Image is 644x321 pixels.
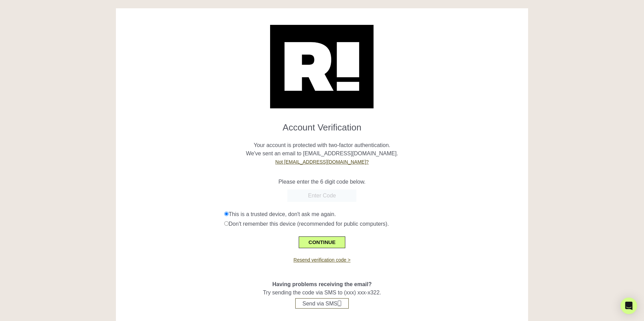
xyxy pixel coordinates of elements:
input: Enter Code [287,189,356,202]
p: Your account is protected with two-factor authentication. We've sent an email to [EMAIL_ADDRESS][... [121,133,523,166]
button: CONTINUE [299,236,345,248]
button: Send via SMS [295,298,349,309]
img: Retention.com [270,25,374,108]
div: Don't remember this device (recommended for public computers). [224,220,523,228]
div: This is a trusted device, don't ask me again. [224,210,523,218]
div: Open Intercom Messenger [621,298,637,314]
h1: Account Verification [121,117,523,133]
a: Not [EMAIL_ADDRESS][DOMAIN_NAME]? [275,159,369,165]
p: Please enter the 6 digit code below. [121,178,523,186]
div: Try sending the code via SMS to (xxx) xxx-x322. [121,264,523,309]
a: Resend verification code > [294,257,350,263]
span: Having problems receiving the email? [272,281,371,287]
